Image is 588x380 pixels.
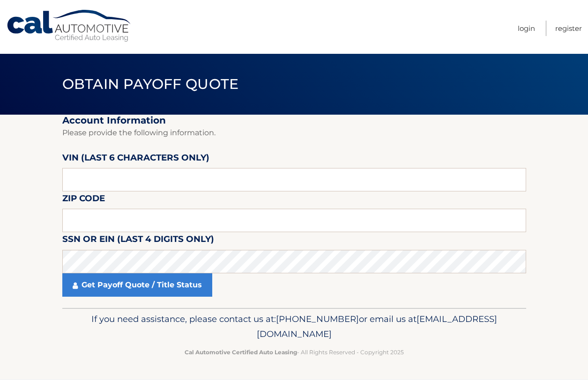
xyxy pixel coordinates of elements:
span: [PHONE_NUMBER] [276,314,359,324]
h2: Account Information [62,115,526,126]
label: SSN or EIN (last 4 digits only) [62,232,214,249]
p: If you need assistance, please contact us at: or email us at [68,312,520,342]
span: Obtain Payoff Quote [62,75,239,93]
a: Get Payoff Quote / Title Status [62,273,212,297]
p: - All Rights Reserved - Copyright 2025 [68,347,520,357]
a: Cal Automotive [6,9,133,43]
a: Login [518,21,535,36]
a: Register [555,21,582,36]
p: Please provide the following information. [62,126,526,139]
label: VIN (last 6 characters only) [62,151,209,168]
label: Zip Code [62,191,105,209]
strong: Cal Automotive Certified Auto Leasing [185,349,297,356]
